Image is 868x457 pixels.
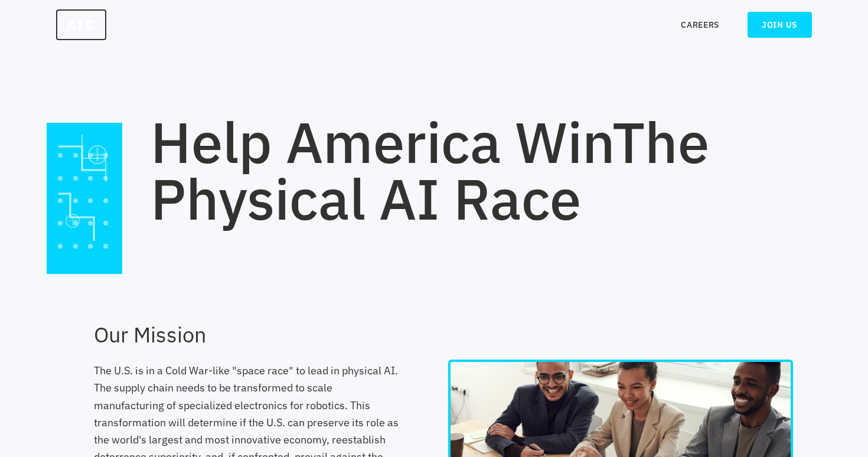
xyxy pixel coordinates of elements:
b: Our Mission [94,321,206,348]
a: AIC [56,9,106,40]
h1: Help America Win [151,113,793,227]
span: The Physical AI Race [151,105,709,235]
a: CAREERS [681,19,719,31]
a: JOIN US [748,12,812,38]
